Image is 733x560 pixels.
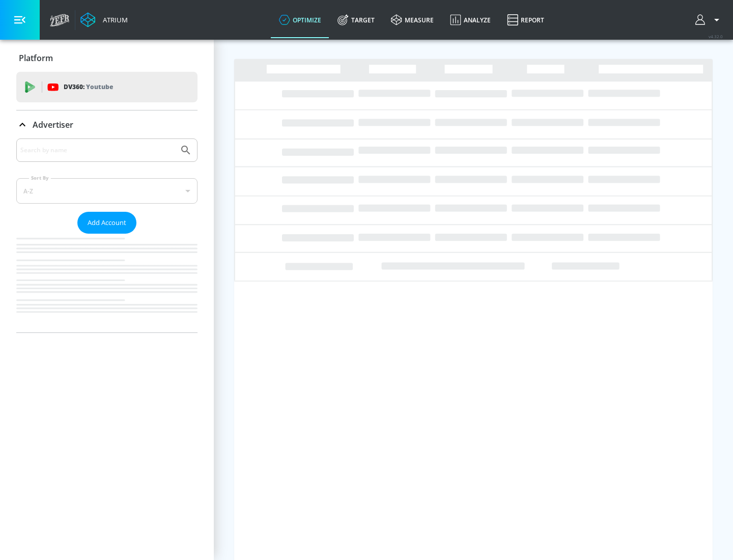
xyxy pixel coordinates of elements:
a: Target [329,2,383,38]
span: v 4.32.0 [709,34,723,39]
div: DV360: Youtube [16,72,198,102]
label: Sort By [29,175,51,181]
span: Add Account [88,217,126,229]
input: Search by name [20,144,175,157]
a: Analyze [442,2,499,38]
div: Platform [16,44,198,72]
div: Atrium [99,15,128,24]
div: Advertiser [16,110,198,139]
div: A-Z [16,178,198,204]
p: Platform [19,52,53,64]
p: Youtube [86,81,113,92]
p: DV360: [64,81,113,93]
a: measure [383,2,442,38]
a: Report [499,2,552,38]
nav: list of Advertiser [16,234,198,332]
p: Advertiser [33,119,73,130]
a: optimize [271,2,329,38]
a: Atrium [80,12,128,27]
button: Add Account [77,212,136,234]
div: Advertiser [16,138,198,332]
